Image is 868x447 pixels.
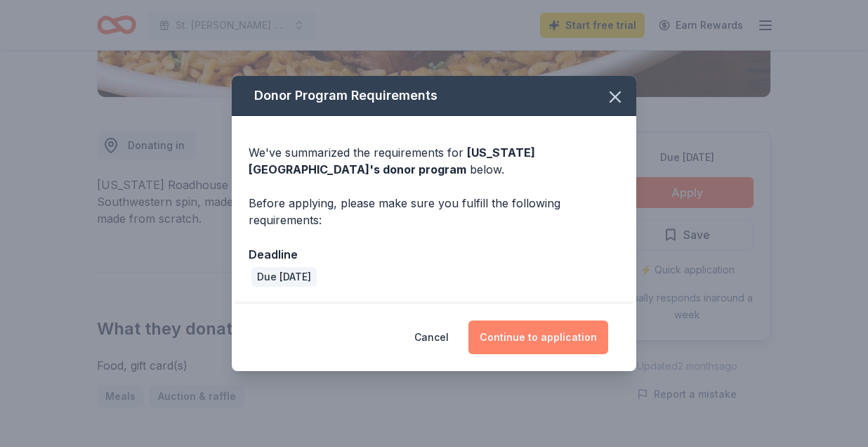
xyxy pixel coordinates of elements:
[251,267,317,287] div: Due [DATE]
[249,144,619,178] div: We've summarized the requirements for below.
[232,76,636,116] div: Donor Program Requirements
[468,320,608,354] button: Continue to application
[249,195,619,228] div: Before applying, please make sure you fulfill the following requirements:
[249,245,619,264] div: Deadline
[414,320,449,354] button: Cancel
